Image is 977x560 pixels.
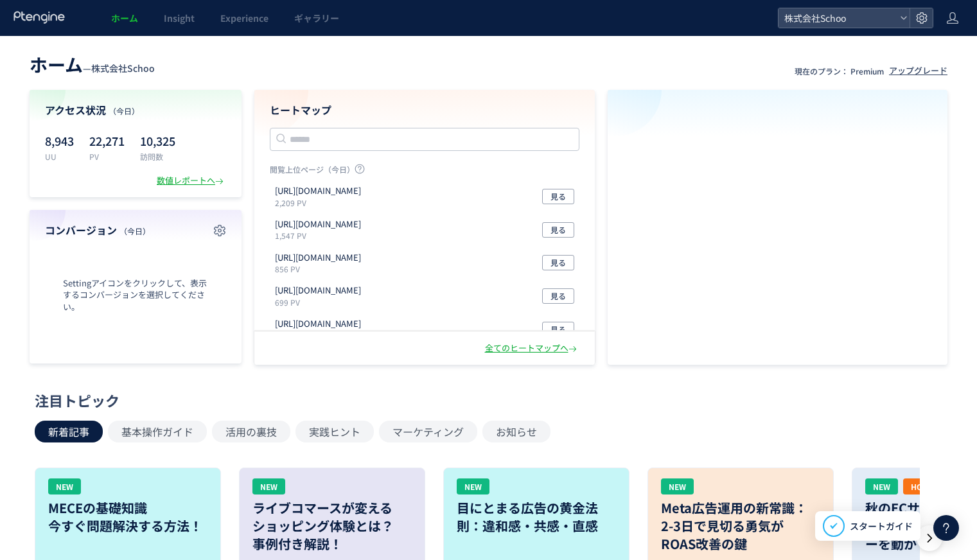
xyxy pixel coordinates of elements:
span: 見る [550,222,566,238]
div: NEW [252,478,285,494]
p: 訪問数 [140,151,175,162]
div: NEW [48,478,81,494]
p: https://schoo.jp/matome/article/1354 [275,284,361,297]
p: 636 PV [275,330,366,341]
h3: ライブコマースが変える ショッピング体験とは？ 事例付き解説！ [252,499,412,553]
p: 閲覧上位ページ（今日） [270,164,579,180]
p: 22,271 [89,130,125,151]
span: ギャラリー [294,12,339,24]
button: 見る [542,322,574,337]
span: 見る [550,189,566,204]
p: 856 PV [275,263,366,274]
button: 活用の裏技 [212,421,290,442]
h3: Meta広告運用の新常識： 2-3日で見切る勇気が ROAS改善の鍵 [661,499,820,553]
div: NEW [865,478,898,494]
p: 10,325 [140,130,175,151]
span: 株式会社Schoo [780,8,895,28]
button: 見る [542,288,574,304]
button: 見る [542,189,574,204]
p: UU [45,151,74,162]
p: https://schoo.jp/student [275,252,361,264]
button: 見る [542,255,574,270]
span: （今日） [119,225,150,236]
span: ホーム [111,12,138,24]
p: 現在のプラン： Premium [795,66,884,76]
span: （今日） [109,105,139,116]
p: https://schoo.jp/biz/user [275,185,361,197]
div: 注目トピック [35,390,936,410]
h4: ヒートマップ [270,103,579,118]
button: お知らせ [482,421,550,442]
h3: MECEの基礎知識 今すぐ問題解決する方法！ [48,499,207,535]
span: Experience [220,12,268,24]
button: 新着記事 [35,421,103,442]
p: 8,943 [45,130,74,151]
button: マーケティング [379,421,477,442]
p: 2,209 PV [275,197,366,208]
div: NEW [457,478,489,494]
p: 1,547 PV [275,230,366,241]
p: 699 PV [275,297,366,308]
div: — [30,51,155,77]
p: https://schoo.jp/search [275,318,361,330]
div: 全てのヒートマップへ [485,342,579,354]
div: 数値レポートへ [157,175,226,187]
span: 見る [550,255,566,270]
span: 見る [550,288,566,304]
div: HOT [903,478,935,494]
h4: コンバージョン [45,223,226,238]
p: https://schoo.jp/ [275,218,361,231]
button: 基本操作ガイド [108,421,207,442]
button: 実践ヒント [295,421,374,442]
span: 株式会社Schoo [91,62,155,74]
span: 見る [550,322,566,337]
span: ホーム [30,51,83,77]
p: PV [89,151,125,162]
span: Settingアイコンをクリックして、表示するコンバージョンを選択してください。 [45,277,226,313]
h3: 目にとまる広告の黄金法則：違和感・共感・直感 [457,499,616,535]
button: 見る [542,222,574,238]
span: Insight [164,12,195,24]
div: NEW [661,478,694,494]
div: アップグレード [889,65,947,77]
h4: アクセス状況 [45,103,226,118]
span: スタートガイド [850,520,913,533]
